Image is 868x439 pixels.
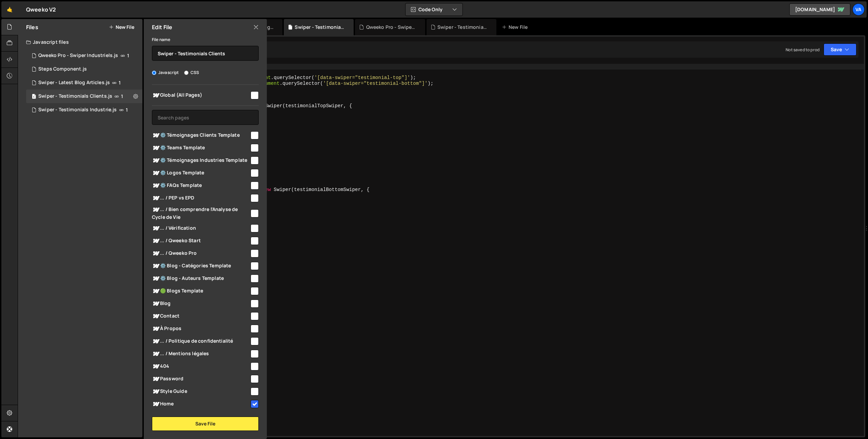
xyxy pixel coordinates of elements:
div: Qweeko V2 [26,5,56,14]
label: File name [152,36,170,43]
label: CSS [184,69,199,76]
div: Swiper - Testimonials Clients.js [38,93,112,99]
span: ... / Vérification [152,224,250,232]
div: 17285/48217.js [26,62,142,76]
span: Password [152,375,250,383]
span: 1 [119,80,121,85]
span: 404 [152,362,250,370]
span: 1 [126,107,128,113]
div: Swiper - Latest Blog Articles.js [38,80,110,86]
span: ⚙️ Témoignages Clients Template [152,131,250,139]
span: ... / PEP vs EPD [152,194,250,202]
div: Swiper - Testimonials Clients.js [295,24,346,31]
span: ⚙️ Teams Template [152,144,250,152]
span: ⚙️ FAQs Template [152,182,250,190]
span: ⚙️ Blog - Auteurs Template [152,274,250,283]
button: New File [109,24,134,30]
span: ... / Qweeko Start [152,237,250,245]
span: ... / Politique de confidentialité [152,337,250,345]
span: 1 [32,94,36,100]
a: [DOMAIN_NAME] [789,3,850,16]
div: Javascript files [18,35,142,49]
button: Code Only [406,3,462,16]
div: 17285/47962.js [26,49,142,62]
input: Javascript [152,71,156,75]
input: CSS [184,71,189,75]
span: ⚙️ Témoignages Industries Template [152,156,250,165]
span: ... / Qweeko Pro [152,249,250,257]
div: New File [502,24,530,31]
a: Va [852,3,865,16]
button: Save [824,43,856,56]
h2: Edit File [152,23,172,31]
span: Global (All Pages) [152,91,250,99]
label: Javascript [152,69,179,76]
span: ⚙️ Logos Template [152,169,250,177]
span: ... / Mentions légales [152,350,250,358]
span: À Propos [152,325,250,333]
span: 1 [121,94,123,99]
input: Name [152,46,259,61]
span: Home [152,400,250,408]
div: 17285/48091.js [26,90,142,103]
span: Blog [152,300,250,308]
div: Swiper - Testimonials Industrie.js [38,107,117,113]
div: Qweeko Pro - Swiper Industriels.js [38,53,118,59]
div: Steps Component.js [38,66,87,72]
div: Qweeko Pro - Swiper Industriels.js [366,24,417,31]
span: ... / Bien comprendre l'Analyse de Cycle de Vie [152,206,250,221]
div: Not saved to prod [786,47,820,53]
span: Contact [152,312,250,320]
span: Style Guide [152,387,250,396]
h2: Files [26,23,38,31]
div: 17285/47914.js [26,103,142,117]
div: 17285/48126.js [26,76,142,90]
span: 🟢 Blogs Template [152,287,250,295]
a: 🤙 [1,1,18,18]
div: Swiper - Testimonials Industrie.js [437,24,488,31]
button: Save File [152,417,259,431]
span: ⚙️ Blog - Catégories Template [152,262,250,270]
input: Search pages [152,110,259,125]
span: 1 [127,53,129,58]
